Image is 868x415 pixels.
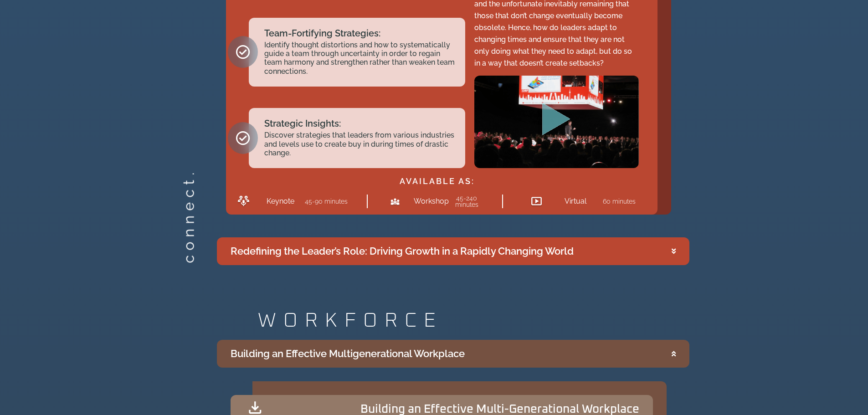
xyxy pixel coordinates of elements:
[414,198,440,205] h2: Workshop
[538,102,575,142] div: Play Video
[217,237,689,265] summary: Redefining the Leader’s Role: Driving Growth in a Rapidly Changing World
[264,119,456,128] h2: Strategic Insights:
[264,131,456,157] h2: Discover strategies that leaders from various industries and levels use to create buy in during t...
[264,29,456,38] h2: Team-Fortifying Strategies:
[231,346,465,361] div: Building an Effective Multigenerational Workplace
[264,41,456,76] h2: Identify thought distortions and how to systematically guide a team through uncertainty in order ...
[267,198,294,205] h2: Keynote
[360,403,639,415] h2: Building an Effective Multi-Generational Workplace
[217,340,689,368] summary: Building an Effective Multigenerational Workplace
[455,195,478,208] a: 45-240 minutes
[305,198,348,205] h2: 45-90 minutes
[231,177,644,185] h2: AVAILABLE AS:
[603,198,636,205] h2: 60 minutes
[181,248,196,263] h2: connect.
[258,311,689,331] h2: WORKFORCE
[565,198,586,205] h2: Virtual
[231,244,574,259] div: Redefining the Leader’s Role: Driving Growth in a Rapidly Changing World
